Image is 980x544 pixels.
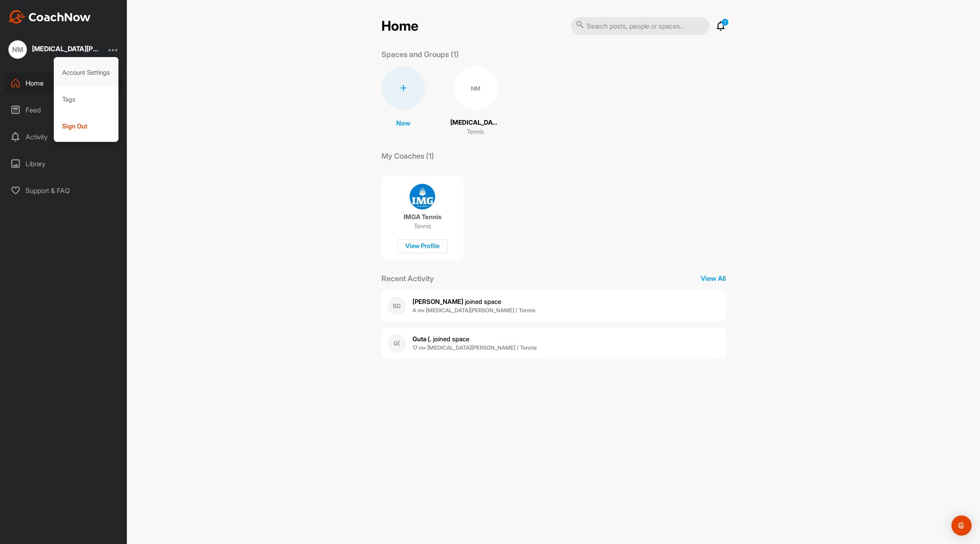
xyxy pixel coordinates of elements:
[5,126,123,147] div: Activity
[721,18,729,26] p: 1
[54,59,119,86] div: Account Settings
[381,273,434,284] p: Recent Activity
[5,73,123,94] div: Home
[412,298,463,306] b: [PERSON_NAME]
[8,40,27,59] div: NM
[412,344,537,351] b: 17 m • [MEDICAL_DATA][PERSON_NAME] / Tennis
[412,298,501,306] span: joined space
[412,307,536,314] b: 4 m • [MEDICAL_DATA][PERSON_NAME] / Tennis
[450,66,501,137] a: NM[MEDICAL_DATA][PERSON_NAME]Tennis
[5,99,123,120] div: Feed
[388,334,406,353] div: G(
[450,118,501,128] p: [MEDICAL_DATA][PERSON_NAME]
[32,45,99,52] div: [MEDICAL_DATA][PERSON_NAME]
[54,86,119,113] div: Tags
[5,180,123,201] div: Support & FAQ
[412,335,431,343] b: Guta (.
[8,10,91,24] img: CoachNow
[388,297,406,315] div: SD
[410,184,435,209] img: coach avatar
[571,17,709,35] input: Search posts, people or spaces...
[381,18,418,34] h2: Home
[467,127,484,137] p: Tennis
[701,273,726,283] p: View All
[5,153,123,174] div: Library
[381,49,459,60] p: Spaces and Groups (1)
[404,213,441,221] p: IMGA Tennis
[381,150,434,162] p: My Coaches (1)
[951,515,972,536] div: Open Intercom Messenger
[454,66,497,110] div: NM
[412,335,469,343] span: joined space
[414,222,431,230] p: Tennis
[396,118,410,128] p: New
[54,113,119,140] div: Sign Out
[397,239,447,253] div: View Profile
